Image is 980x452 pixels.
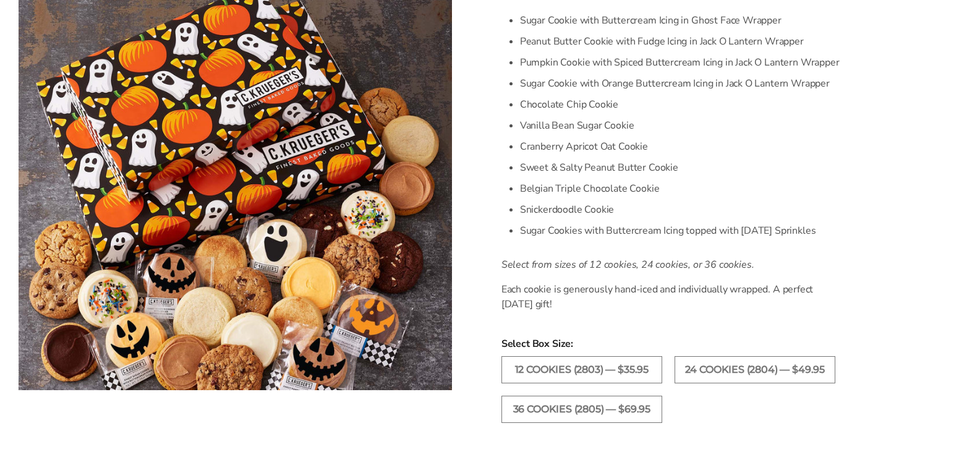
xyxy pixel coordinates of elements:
[520,178,840,199] li: Belgian Triple Chocolate Cookie
[501,356,662,383] label: 12 COOKIES (2803) — $35.95
[501,396,662,423] label: 36 COOKIES (2805) — $69.95
[520,136,840,157] li: Cranberry Apricot Oat Cookie
[675,356,835,383] label: 24 COOKIES (2804) — $49.95
[520,10,840,31] li: Sugar Cookie with Buttercream Icing in Ghost Face Wrapper
[501,282,840,312] p: Each cookie is generously hand-iced and individually wrapped. A perfect [DATE] gift!
[520,157,840,178] li: Sweet & Salty Peanut Butter Cookie
[501,336,949,351] span: Select Box Size:
[520,220,840,241] li: Sugar Cookies with Buttercream Icing topped with [DATE] Sprinkles
[501,258,754,271] em: Select from sizes of 12 cookies, 24 cookies, or 36 cookies.
[520,52,840,73] li: Pumpkin Cookie with Spiced Buttercream Icing in Jack O Lantern Wrapper
[10,405,128,442] iframe: Sign Up via Text for Offers
[520,31,840,52] li: Peanut Butter Cookie with Fudge Icing in Jack O Lantern Wrapper
[520,199,840,220] li: Snickerdoodle Cookie
[520,94,840,115] li: Chocolate Chip Cookie
[520,115,840,136] li: Vanilla Bean Sugar Cookie
[520,73,840,94] li: Sugar Cookie with Orange Buttercream Icing in Jack O Lantern Wrapper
